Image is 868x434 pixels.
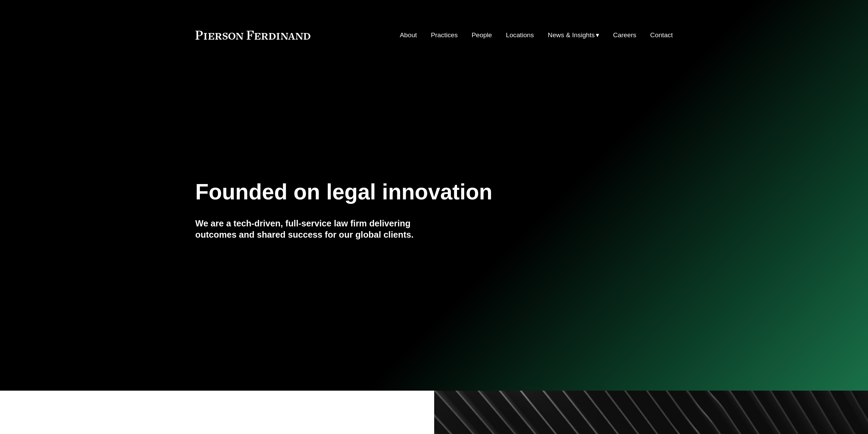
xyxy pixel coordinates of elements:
[195,180,593,205] h1: Founded on legal innovation
[431,29,458,42] a: Practices
[613,29,636,42] a: Careers
[195,218,434,240] h4: We are a tech-driven, full-service law firm delivering outcomes and shared success for our global...
[650,29,673,42] a: Contact
[472,29,492,42] a: People
[548,29,595,41] span: News & Insights
[548,29,599,42] a: folder dropdown
[400,29,417,42] a: About
[506,29,534,42] a: Locations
